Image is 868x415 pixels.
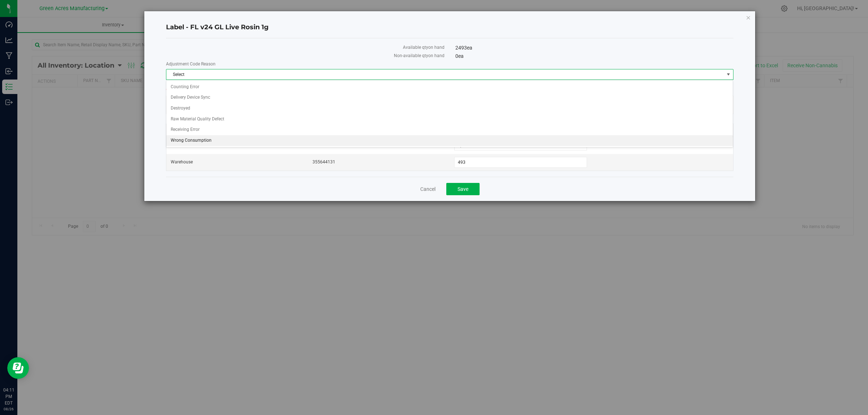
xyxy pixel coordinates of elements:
[420,185,435,193] a: Cancel
[428,45,444,50] span: on hand
[166,92,733,103] li: Delivery Device Sync
[467,45,472,51] span: ea
[455,53,464,59] span: 0
[166,82,733,93] li: Counting Error
[455,157,587,167] input: 493
[446,183,480,195] button: Save
[724,69,733,80] span: select
[171,159,193,166] span: Warehouse
[166,124,733,135] li: Receiving Error
[166,61,733,67] label: Adjustment Code Reason
[166,103,733,114] li: Destroyed
[312,159,446,166] span: 355644131
[428,53,444,58] span: on hand
[166,44,444,51] label: Available qty
[7,357,29,379] iframe: Resource center
[166,52,444,59] label: Non-available qty
[166,69,724,80] span: Select
[166,114,733,125] li: Raw Material Quality Defect
[166,23,733,32] h4: Label - FL v24 GL Live Rosin 1g
[455,45,472,51] span: 2493
[166,135,733,146] li: Wrong Consumption
[458,53,464,59] span: ea
[458,186,468,192] span: Save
